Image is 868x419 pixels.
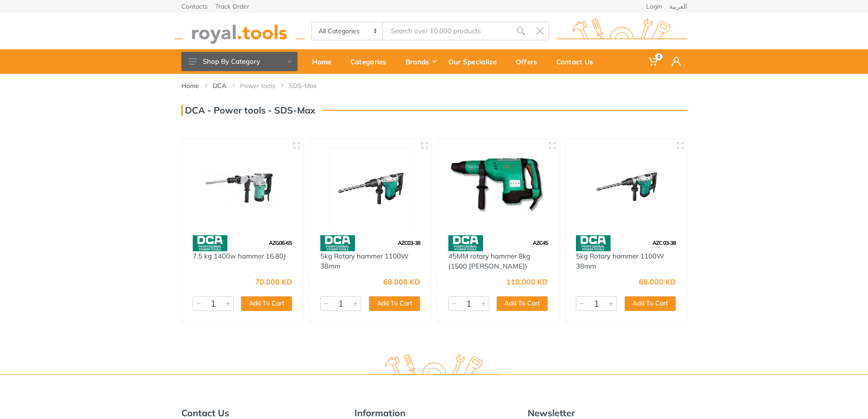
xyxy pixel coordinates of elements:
span: AZG06-6S [269,239,292,246]
nav: breadcrumb [181,81,687,90]
img: 58.webp [448,235,483,251]
a: 5kg Rotary hammer 1100W 38mm [320,252,409,271]
div: Categories [344,52,399,71]
h5: Newsletter [528,408,687,419]
a: Contact Us [550,49,606,74]
h5: Contact Us [181,408,341,419]
a: Home [181,81,199,90]
a: 5kg Rotary hammer 1100W 38mm [576,252,664,271]
img: Royal Tools - 7.5 kg 1400w hammer 16.80J [190,147,295,226]
button: Add To Cart [497,296,548,311]
a: 0 [642,49,665,74]
a: العربية [669,3,687,10]
a: DCA [213,81,226,90]
div: Contact Us [550,52,606,71]
span: AZC45 [533,239,548,246]
button: Add To Cart [369,296,420,311]
div: 70.000 KD [255,278,292,285]
a: Track Order [215,3,249,10]
a: 45MM rotary hammer 8kg (1500 [PERSON_NAME]) [448,252,530,271]
a: 7.5 kg 1400w hammer 16.80J [193,252,286,260]
img: 58.webp [576,235,611,251]
button: Add To Cart [241,296,292,311]
img: Royal Tools - 45MM rotary hammer 8kg (1500 watts) [446,147,551,226]
h5: Information [354,408,514,419]
a: Our Specialize [442,49,509,74]
button: Add To Cart [625,296,676,311]
div: 68.000 KD [639,278,676,285]
input: Site search [383,21,511,41]
select: Category [312,22,384,40]
span: AZC03-38 [398,239,420,246]
div: 68.000 KD [383,278,420,285]
div: Brands [399,52,442,71]
img: 58.webp [320,235,355,251]
span: 0 [655,53,663,60]
div: Home [306,52,344,71]
li: SDS-Max [289,81,330,90]
a: Offers [509,49,550,74]
a: Home [306,49,344,74]
button: Shop By Category [181,52,298,71]
a: Power tools [240,81,275,90]
img: royal.tools Logo [174,19,305,44]
a: Login [646,3,662,10]
img: royal.tools Logo [369,354,499,379]
a: Categories [344,49,399,74]
div: Offers [509,52,550,71]
img: 58.webp [193,235,227,251]
div: Our Specialize [442,52,509,71]
img: royal.tools Logo [556,19,687,44]
div: 110.000 KD [506,278,548,285]
h3: DCA - Power tools - SDS-Max [181,105,315,116]
img: Royal Tools - 5kg Rotary hammer 1100W 38mm [573,147,678,226]
img: Royal Tools - 5kg Rotary hammer 1100W 38mm [318,147,423,226]
span: AZC 03-38 [652,239,676,246]
a: Contacts [181,3,208,10]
